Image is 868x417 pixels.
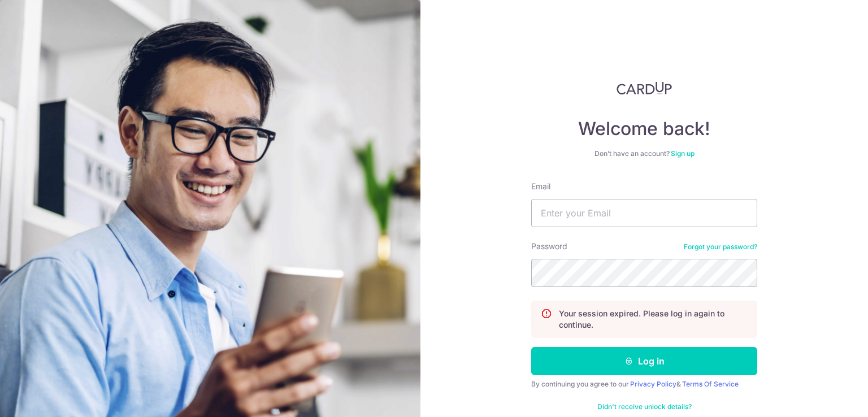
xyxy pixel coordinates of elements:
[531,380,757,389] div: By continuing you agree to our &
[531,241,567,252] label: Password
[682,380,739,388] a: Terms Of Service
[630,380,676,388] a: Privacy Policy
[671,149,695,158] a: Sign up
[531,118,757,140] h4: Welcome back!
[531,181,550,192] label: Email
[684,242,757,251] a: Forgot your password?
[559,308,748,331] p: Your session expired. Please log in again to continue.
[531,199,757,227] input: Enter your Email
[597,402,692,411] a: Didn't receive unlock details?
[617,81,672,95] img: CardUp Logo
[531,347,757,375] button: Log in
[531,149,757,158] div: Don’t have an account?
